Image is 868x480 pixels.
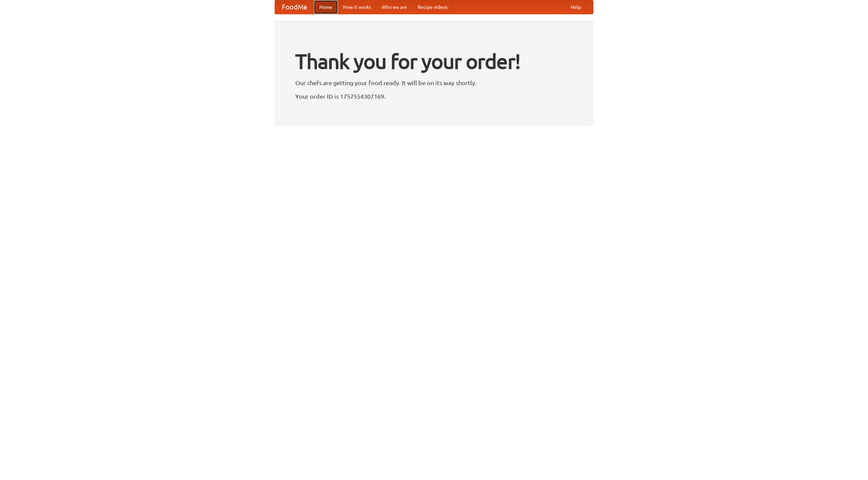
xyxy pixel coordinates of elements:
[295,91,573,101] p: Your order ID is 1757554307169.
[338,0,376,14] a: How it works
[295,78,573,88] p: Our chefs are getting your food ready. It will be on its way shortly.
[275,0,314,14] a: FoodMe
[314,0,338,14] a: Home
[376,0,412,14] a: Who we are
[565,0,586,14] a: Help
[295,45,573,78] h1: Thank you for your order!
[412,0,453,14] a: Recipe videos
